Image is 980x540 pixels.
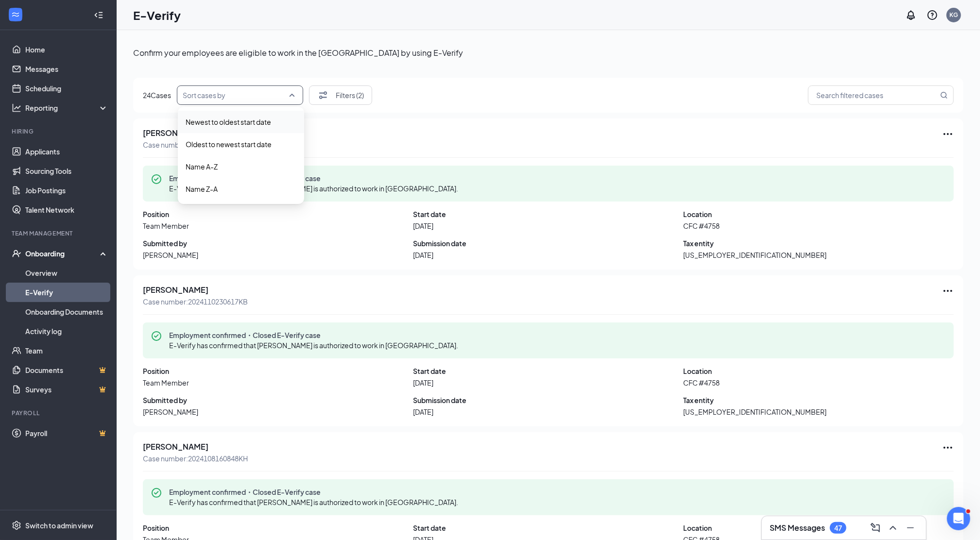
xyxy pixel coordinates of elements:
svg: Minimize [905,522,916,534]
iframe: Intercom live chat [947,507,970,530]
a: SurveysCrown [25,380,108,399]
svg: WorkstreamLogo [11,10,20,19]
span: [PERSON_NAME] [143,285,248,295]
span: Submitted by [143,395,413,405]
span: Employment confirmed・Closed E-Verify case [169,487,462,497]
span: Submission date [413,238,683,248]
svg: ComposeMessage [870,522,881,534]
div: Payroll [12,409,106,417]
span: Submitted by [143,238,413,248]
span: [DATE] [413,407,683,417]
span: Position [143,366,413,376]
span: 24 Cases [143,90,171,100]
span: Submission date [413,395,683,405]
div: 47 [834,524,842,532]
a: Messages [25,59,108,79]
span: Start date [413,366,683,376]
div: Onboarding [25,249,100,258]
span: Location [684,209,954,219]
svg: ChevronUp [887,522,899,534]
span: [PERSON_NAME] [143,250,413,260]
a: Scheduling [25,79,108,98]
a: Talent Network [25,200,108,219]
svg: CheckmarkCircle [151,330,162,342]
a: Applicants [25,142,108,161]
span: E-Verify has confirmed that [PERSON_NAME] is authorized to work in [GEOGRAPHIC_DATA]. [169,184,458,193]
button: ChevronUp [885,520,901,536]
span: Position [143,523,413,533]
span: E-Verify has confirmed that [PERSON_NAME] is authorized to work in [GEOGRAPHIC_DATA]. [169,341,458,350]
span: [DATE] [413,250,683,260]
a: Onboarding Documents [25,302,108,321]
span: Newest to oldest start date [186,117,271,127]
a: Activity log [25,321,108,341]
svg: Ellipses [942,442,954,454]
svg: UserCheck [12,249,21,258]
span: Start date [413,523,683,533]
a: Team [25,341,108,360]
span: [US_EMPLOYER_IDENTIFICATION_NUMBER] [684,250,954,260]
span: Confirm your employees are eligible to work in the [GEOGRAPHIC_DATA] by using E-Verify [133,48,463,58]
svg: Settings [12,521,21,530]
span: Employment confirmed・Closed E-Verify case [169,330,462,340]
a: Home [25,40,108,59]
div: KG [949,11,958,19]
h1: E-Verify [133,7,181,23]
button: Minimize [903,520,918,536]
svg: CheckmarkCircle [151,487,162,499]
a: DocumentsCrown [25,360,108,380]
svg: Filter [317,89,329,101]
span: [PERSON_NAME] [143,128,247,138]
svg: Ellipses [942,285,954,297]
div: Switch to admin view [25,521,93,530]
span: Location [684,523,954,533]
svg: Notifications [905,9,917,21]
span: Employment confirmed・Closed E-Verify case [169,173,462,183]
button: ComposeMessage [868,520,883,536]
svg: MagnifyingGlass [940,91,948,99]
div: Team Management [12,229,106,237]
span: [PERSON_NAME] [143,407,413,417]
span: [DATE] [413,378,683,388]
input: Search filtered cases [814,89,938,101]
span: [DATE] [413,221,683,231]
a: E-Verify [25,283,108,302]
span: E-Verify has confirmed that [PERSON_NAME] is authorized to work in [GEOGRAPHIC_DATA]. [169,498,458,506]
span: CFC #4758 [684,378,954,388]
svg: Ellipses [942,128,954,140]
span: Case number: 2024110230617KB [143,297,248,306]
span: CFC #4758 [684,221,954,231]
span: Location [684,366,954,376]
a: Overview [25,263,108,283]
span: Tax entity [684,395,954,405]
div: Reporting [25,103,109,113]
span: Tax entity [684,238,954,248]
svg: Analysis [12,103,21,113]
span: Case number: 2024108160848KH [143,454,248,463]
svg: QuestionInfo [927,9,938,21]
span: Oldest to newest start date [186,139,272,150]
svg: CheckmarkCircle [151,173,162,185]
a: Sourcing Tools [25,161,108,181]
div: Hiring [12,127,106,135]
span: Start date [413,209,683,219]
span: Position [143,209,413,219]
span: Case number: 2024037165358GJ [143,140,247,150]
span: Name Z-A [186,184,218,194]
span: Team Member [143,221,413,231]
svg: Collapse [94,10,103,20]
span: [PERSON_NAME] [143,442,248,452]
span: Name A-Z [186,161,218,172]
a: Job Postings [25,181,108,200]
span: Team Member [143,378,413,388]
a: PayrollCrown [25,423,108,443]
h3: SMS Messages [770,523,825,533]
span: [US_EMPLOYER_IDENTIFICATION_NUMBER] [684,407,954,417]
button: Filter Filters (2) [309,85,372,105]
